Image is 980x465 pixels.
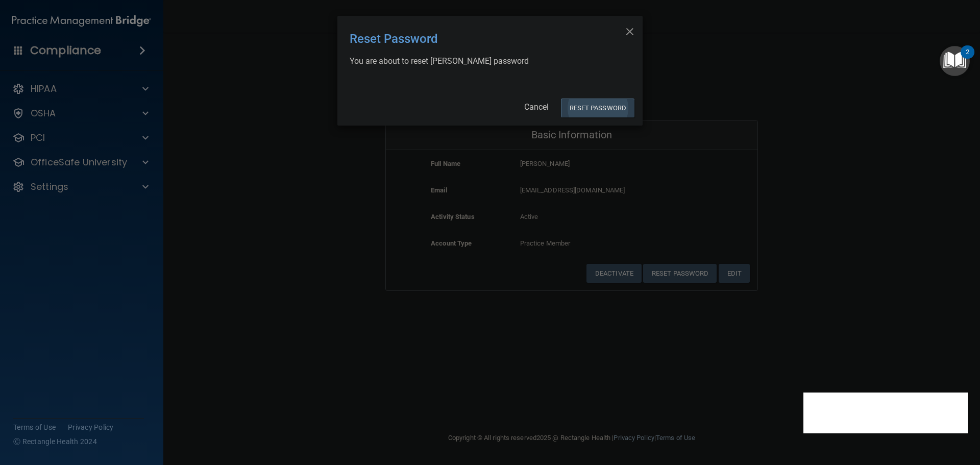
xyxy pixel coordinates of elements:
[940,46,970,76] button: Open Resource Center, 2 new notifications
[625,20,634,40] span: ×
[524,102,549,112] a: Cancel
[561,99,634,117] button: Reset Password
[350,24,589,54] div: Reset Password
[966,52,969,65] div: 2
[350,56,622,67] div: You are about to reset [PERSON_NAME] password
[803,393,968,433] iframe: Drift Widget Chat Controller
